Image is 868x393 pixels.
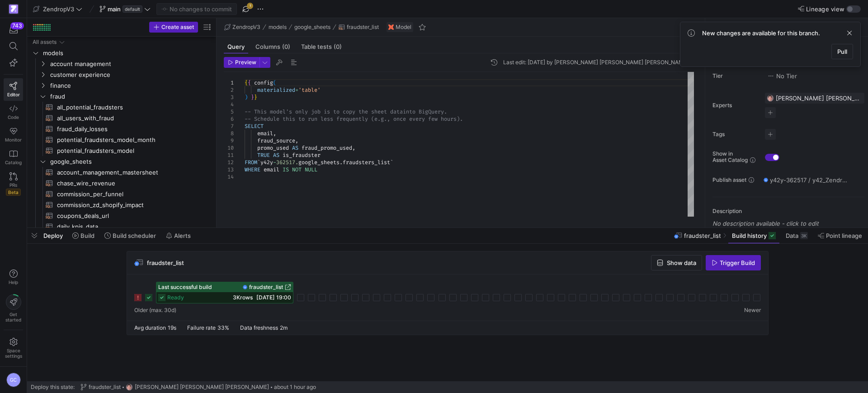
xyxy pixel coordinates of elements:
[503,59,689,66] div: Last edit: [DATE] by [PERSON_NAME] [PERSON_NAME] [PERSON_NAME]
[31,113,212,123] a: all_users_with_fraud​​​​​​​​​​
[31,37,212,47] div: Press SPACE to select this row.
[273,152,279,159] span: AS
[43,232,63,239] span: Deploy
[224,166,234,173] div: 13
[767,72,797,80] span: No Tier
[702,29,820,37] span: New changes are available for this branch.
[7,92,20,97] span: Editor
[57,146,202,156] span: potential_fraudsters_model​​​​​​​​​​
[31,58,212,69] div: Press SPACE to select this row.
[167,294,184,301] span: ready
[684,232,721,239] span: fraudster_list
[744,307,761,313] span: Newer
[251,94,254,101] span: }
[245,115,403,123] span: -- Schedule this to run less frequently (e.g., onc
[57,189,202,199] span: commission_per_funnel​​​​​​​​​​
[776,95,861,102] span: [PERSON_NAME] [PERSON_NAME] [PERSON_NAME]
[712,151,748,163] span: Show in Asset Catalog
[31,69,212,80] div: Press SPACE to select this row.
[6,189,21,196] span: Beta
[245,166,260,173] span: WHERE
[235,59,256,66] span: Preview
[126,384,133,391] img: https://storage.googleapis.com/y42-prod-data-exchange/images/G2kHvxVlt02YItTmblwfhPy4mK5SfUxFU6Tr...
[31,210,212,221] a: coupons_deals_url​​​​​​​​​​
[113,232,156,239] span: Build scheduler
[831,44,853,59] button: Pull
[57,178,202,189] span: chase_wire_revenue​​​​​​​​​​
[720,259,755,266] span: Trigger Build
[257,159,260,166] span: `
[248,79,251,86] span: {
[8,279,19,285] span: Help
[161,24,194,30] span: Create asset
[43,5,74,13] span: ZendropV3
[786,232,798,239] span: Data
[245,94,248,101] span: )
[806,5,844,13] span: Lineage view
[5,312,21,322] span: Get started
[273,130,276,137] span: ,
[174,232,191,239] span: Alerts
[31,199,212,210] div: Press SPACE to select this row.
[343,159,390,166] span: fraudsters_list
[31,102,212,113] a: all_potential_fraudsters​​​​​​​​​​
[31,199,212,210] a: commission_zd_shopify_impact​​​​​​​​​​
[31,384,75,390] span: Deploy this state:
[224,137,234,144] div: 9
[254,79,273,86] span: config
[352,144,355,152] span: ,
[162,228,195,243] button: Alerts
[224,130,234,137] div: 8
[31,47,212,58] div: Press SPACE to select this row.
[298,86,321,94] span: 'table'
[340,159,343,166] span: .
[224,79,234,86] div: 1
[4,370,23,389] button: GC
[4,1,23,17] a: https://storage.googleapis.com/y42-prod-data-exchange/images/qZXOSqkTtPuVcXVzF40oUlM07HVTwZXfPK0U...
[257,152,270,159] span: TRUE
[57,211,202,221] span: coupons_deals_url​​​​​​​​​​
[292,166,302,173] span: NOT
[276,159,298,166] span: 362517.
[257,86,295,94] span: materialized
[108,5,121,13] span: main
[260,159,273,166] span: y42y
[134,324,166,331] span: Avg duration
[31,134,212,145] a: potential_fraudsters_model_month​​​​​​​​​​
[294,24,330,30] span: google_sheets
[245,108,403,115] span: -- This model's only job is to copy the sheet data
[224,173,234,180] div: 14
[770,176,849,184] span: y42y-362517 / y42_ZendropV3_main / fraudster_list
[224,57,259,68] button: Preview
[9,5,18,14] img: https://storage.googleapis.com/y42-prod-data-exchange/images/qZXOSqkTtPuVcXVzF40oUlM07HVTwZXfPK0U...
[282,44,290,50] span: (0)
[232,24,260,30] span: ZendropV3
[301,44,342,50] span: Table tests
[147,259,184,266] span: fraudster_list
[31,189,212,199] div: Press SPACE to select this row.
[57,200,202,210] span: commission_zd_shopify_impact​​​​​​​​​​
[31,102,212,113] div: Press SPACE to select this row.
[255,44,290,50] span: Columns
[31,210,212,221] div: Press SPACE to select this row.
[97,3,153,15] button: maindefault
[233,294,253,301] span: 3K rows
[4,101,23,123] a: Code
[706,255,761,270] button: Trigger Build
[651,255,702,270] button: Show data
[224,152,234,159] div: 11
[295,137,298,144] span: ,
[31,123,212,134] a: fraud_daily_losses​​​​​​​​​​
[31,80,212,91] div: Press SPACE to select this row.
[403,115,463,123] span: e every few hours).
[767,72,774,80] img: No tier
[273,79,276,86] span: (
[837,48,847,55] span: Pull
[390,159,393,166] span: `
[712,73,758,79] span: Tier
[295,86,298,94] span: =
[89,384,121,390] span: fraudster_list
[50,91,211,102] span: fraud
[224,108,234,115] div: 5
[336,22,381,33] button: fraudster_list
